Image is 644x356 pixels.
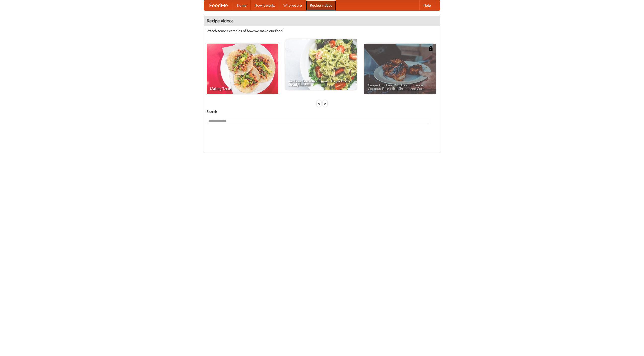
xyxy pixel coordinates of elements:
p: Watch some examples of how we make our food! [207,28,437,33]
img: 483408.png [428,46,433,51]
span: Making Tacos [210,87,274,90]
a: An Easy, Summery Tomato Pasta That's Ready for Fall [285,39,357,90]
a: Help [419,0,435,10]
div: » [323,100,327,107]
a: How it works [251,0,279,10]
a: Home [233,0,251,10]
a: FoodMe [204,0,233,10]
a: Making Tacos [207,44,278,94]
h5: Search [207,109,437,114]
a: Who we are [279,0,306,10]
div: « [317,100,321,107]
span: An Easy, Summery Tomato Pasta That's Ready for Fall [289,79,353,86]
a: Recipe videos [306,0,336,10]
h4: Recipe videos [204,16,440,26]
